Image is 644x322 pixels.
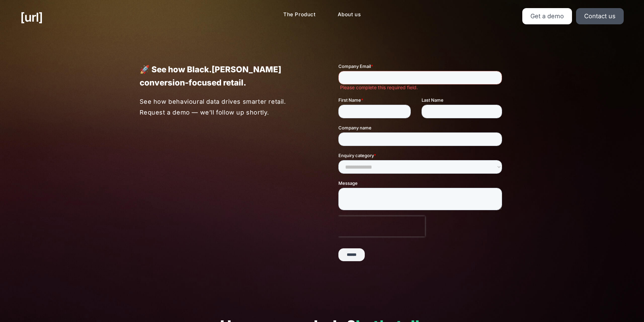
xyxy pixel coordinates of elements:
[338,63,505,273] iframe: Form 1
[522,8,572,24] a: Get a demo
[140,96,306,118] p: See how behavioural data drives smarter retail. Request a demo — we’ll follow up shortly.
[332,8,366,21] a: About us
[140,63,306,89] p: 🚀 See how Black.[PERSON_NAME] conversion-focused retail.
[278,8,321,21] a: The Product
[20,8,43,26] a: [URL]
[576,8,624,24] a: Contact us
